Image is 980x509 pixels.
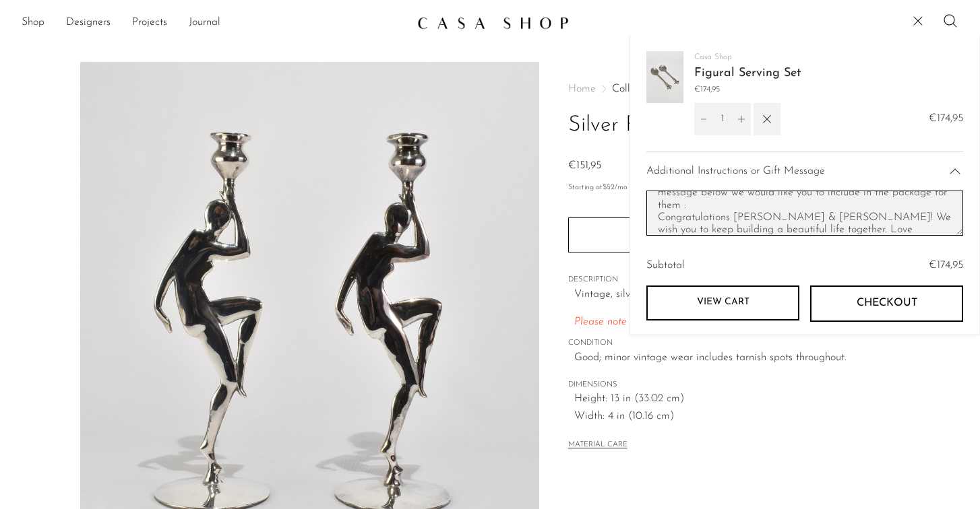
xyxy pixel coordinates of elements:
a: View cart [646,285,799,320]
span: $52 [603,184,615,191]
span: Height: 13 in (33.02 cm) [574,391,871,408]
span: Home [568,83,596,94]
button: MATERIAL CARE [568,440,627,450]
span: €174,95 [929,260,963,271]
span: Checkout [857,297,917,310]
span: Additional Instructions or Gift Message [646,163,825,180]
span: DIMENSIONS [568,379,871,391]
input: Quantity [713,103,732,135]
p: Starting at /mo with Affirm. [568,182,871,194]
span: Subtotal [646,257,685,275]
a: Journal [189,14,220,32]
span: Please note all archive sale purchases are final sale. [574,316,812,327]
span: €151,95 [568,160,601,171]
span: DESCRIPTION [568,274,871,286]
a: Collections [612,83,661,94]
a: Shop [22,14,44,32]
textarea: Cart note [646,191,963,236]
a: Casa Shop [694,53,732,61]
span: €174,95 [929,110,963,128]
span: CONDITION [568,337,871,349]
ul: NEW HEADER MENU [22,11,406,34]
h1: Silver Figural Candleholders [568,108,871,143]
a: Projects [132,14,167,32]
button: Add to cart [568,217,871,252]
nav: Desktop navigation [22,11,406,34]
p: Vintage, silver-plated figural candleholders, set of two. [574,286,871,304]
a: Designers [66,14,111,32]
button: Decrement [694,103,713,135]
button: Increment [732,103,751,135]
nav: Breadcrumbs [568,83,871,94]
div: Additional Instructions or Gift Message [646,151,963,191]
span: Good; minor vintage wear includes tarnish spots throughout. [574,349,871,367]
span: €174,95 [694,83,801,96]
span: Width: 4 in (10.16 cm) [574,408,871,426]
img: Figural Serving Set [646,51,683,103]
a: Figural Serving Set [694,67,801,79]
button: Checkout [810,285,963,322]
